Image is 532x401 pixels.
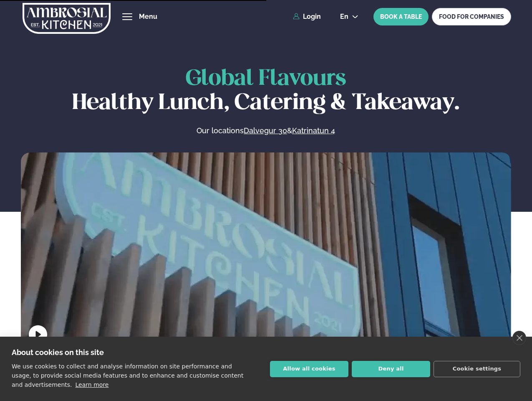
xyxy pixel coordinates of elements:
[293,13,321,20] a: Login
[122,12,132,22] button: hamburger
[12,363,243,388] p: We use cookies to collect and analyse information on site performance and usage, to provide socia...
[373,8,429,25] button: BOOK A TABLE
[352,361,430,377] button: Deny all
[186,69,346,89] span: Global Flavours
[12,348,104,357] strong: About cookies on this site
[333,13,365,20] button: en
[340,13,348,20] span: en
[108,126,424,136] p: Our locations &
[76,381,109,388] a: Learn more
[244,126,287,136] a: Dalvegur 30
[292,126,335,136] a: Katrinatun 4
[432,8,511,25] a: FOOD FOR COMPANIES
[512,331,526,345] a: close
[270,361,348,377] button: Allow all cookies
[434,361,520,377] button: Cookie settings
[21,67,511,116] h1: Healthy Lunch, Catering & Takeaway.
[23,1,111,36] img: logo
